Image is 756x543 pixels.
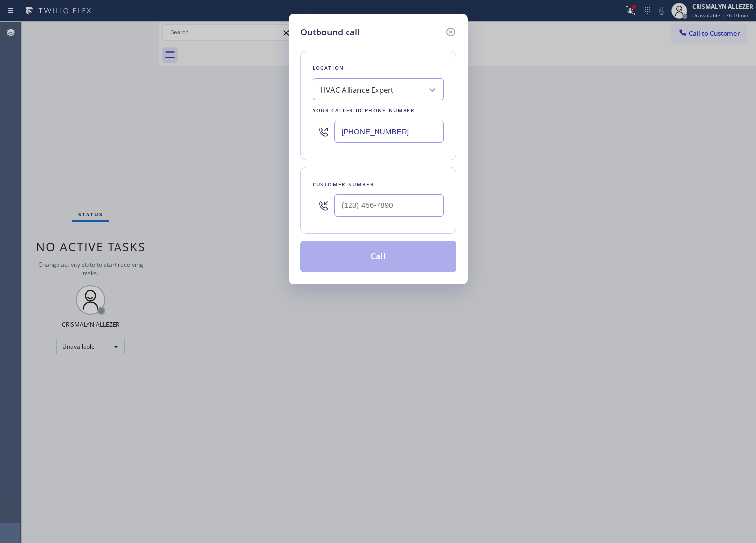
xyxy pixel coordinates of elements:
[334,121,444,143] input: (123) 456-7890
[334,194,444,217] input: (123) 456-7890
[313,63,444,73] div: Location
[300,26,360,39] h5: Outbound call
[320,84,394,96] div: HVAC Alliance Expert
[300,241,456,272] button: Call
[313,105,444,116] div: Your caller id phone number
[313,179,444,190] div: Customer number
